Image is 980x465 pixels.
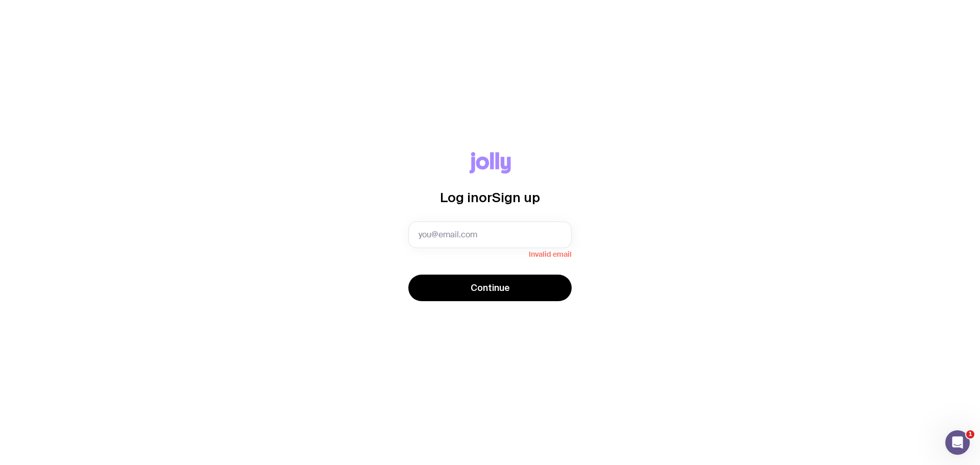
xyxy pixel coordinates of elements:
[408,275,572,301] button: Continue
[479,190,492,205] span: or
[492,190,540,205] span: Sign up
[408,248,572,258] span: Invalid email
[945,430,970,455] iframe: Intercom live chat
[966,430,974,438] span: 1
[408,222,572,248] input: you@email.com
[440,190,479,205] span: Log in
[471,282,510,294] span: Continue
